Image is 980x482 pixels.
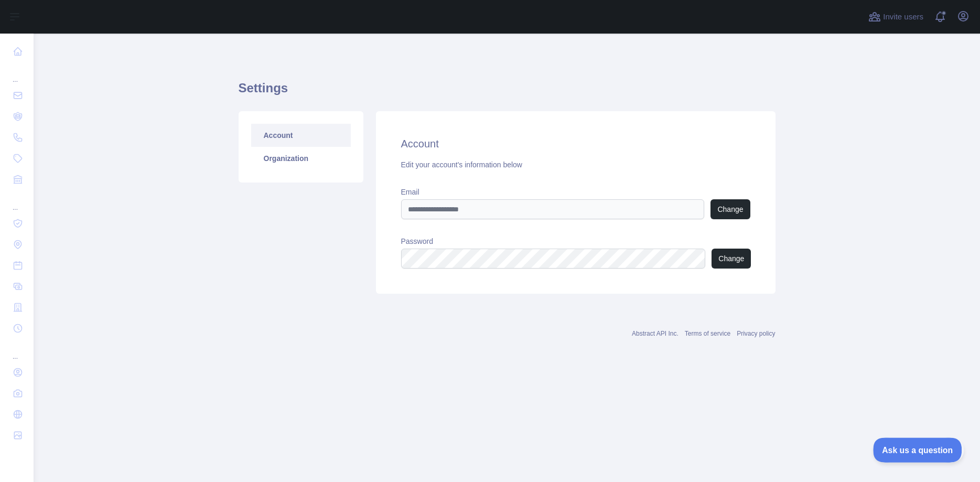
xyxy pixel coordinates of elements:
[632,330,679,337] a: Abstract API Inc.
[883,11,923,23] span: Invite users
[737,330,775,337] a: Privacy policy
[685,330,730,337] a: Terms of service
[401,159,750,170] div: Edit your account's information below
[710,199,750,219] button: Change
[239,80,776,105] h1: Settings
[866,8,925,25] button: Invite users
[251,124,351,147] a: Account
[251,147,351,170] a: Organization
[8,340,25,361] div: ...
[712,249,751,269] button: Change
[401,136,750,151] h2: Account
[401,236,750,247] label: Password
[401,187,750,197] label: Email
[873,437,964,462] iframe: Toggle Customer Support
[8,191,25,212] div: ...
[8,63,25,84] div: ...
